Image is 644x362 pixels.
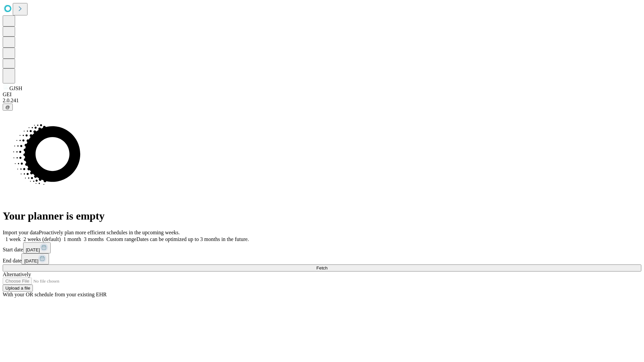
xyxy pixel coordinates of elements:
span: Alternatively [3,271,31,277]
span: Import your data [3,230,39,235]
span: GJSH [9,85,22,91]
span: [DATE] [26,247,40,252]
span: Fetch [316,265,327,270]
button: [DATE] [23,242,51,253]
div: End date [3,253,641,264]
span: 1 week [5,236,21,242]
div: 2.0.241 [3,98,641,104]
div: Start date [3,242,641,253]
span: 3 months [84,236,104,242]
span: 1 month [63,236,81,242]
button: Upload a file [3,285,33,292]
button: Fetch [3,264,641,271]
span: @ [5,105,10,110]
button: [DATE] [21,253,49,264]
span: [DATE] [24,258,38,263]
div: GEI [3,92,641,98]
h1: Your planner is empty [3,210,641,222]
button: @ [3,104,13,111]
span: Proactively plan more efficient schedules in the upcoming weeks. [39,230,180,235]
span: Dates can be optimized up to 3 months in the future. [137,236,249,242]
span: With your OR schedule from your existing EHR [3,292,107,297]
span: 2 weeks (default) [23,236,61,242]
span: Custom range [106,236,136,242]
